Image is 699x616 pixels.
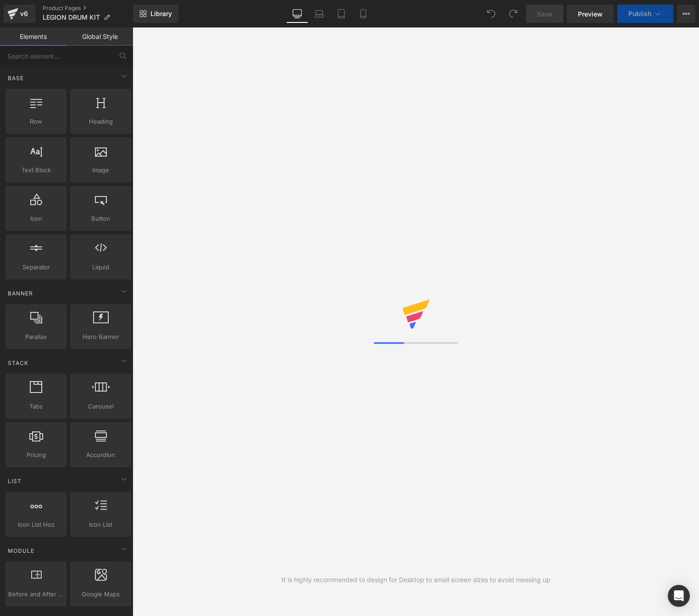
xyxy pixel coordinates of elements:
span: Tabs [8,402,64,411]
a: Desktop [286,5,308,23]
span: Base [7,74,25,82]
span: Separator [8,262,64,272]
button: More [677,5,695,23]
a: Preview [567,5,614,23]
span: Google Maps [73,589,128,599]
span: Module [7,546,35,555]
a: Laptop [308,5,330,23]
span: Image [73,165,128,175]
button: Publish [617,5,673,23]
span: Carousel [73,402,128,411]
div: It is highly recommended to design for Desktop to small screen sizes to avoid messing up [282,575,550,585]
a: v6 [4,5,35,23]
a: Mobile [352,5,374,23]
span: Row [8,117,64,126]
span: Liquid [73,262,128,272]
a: New Library [133,5,178,23]
span: List [7,477,22,485]
span: Save [537,9,552,19]
span: Hero Banner [73,332,128,342]
span: Heading [73,117,128,126]
a: Tablet [330,5,352,23]
span: Publish [628,10,651,17]
div: v6 [18,8,30,20]
button: Undo [482,5,500,23]
span: Button [73,214,128,224]
span: Icon List Hoz [8,520,64,529]
span: Icon [8,214,64,224]
a: Global Style [67,27,133,46]
div: Open Intercom Messenger [668,585,690,607]
span: Before and After Images [8,589,64,599]
button: Redo [504,5,522,23]
span: Stack [7,359,29,367]
span: Text Block [8,165,64,175]
span: Preview [578,9,603,19]
span: Parallax [8,332,64,342]
span: Accordion [73,450,128,460]
span: Banner [7,289,34,298]
span: Icon List [73,520,128,529]
span: Pricing [8,450,64,460]
a: Product Pages [43,5,133,12]
span: LEGION DRUM KIT [43,14,100,21]
span: Library [150,10,172,18]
